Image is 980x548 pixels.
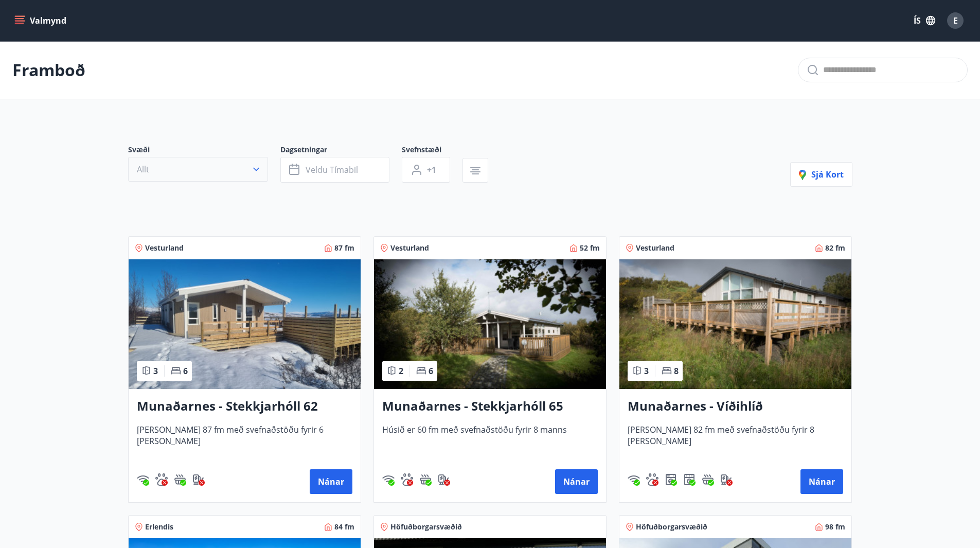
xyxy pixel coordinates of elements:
div: Hleðslustöð fyrir rafbíla [192,473,205,486]
span: 98 fm [825,522,845,532]
span: 3 [153,365,158,377]
div: Gæludýr [401,473,413,486]
button: ÍS [908,11,941,30]
img: HJRyFFsYp6qjeUYhR4dAD8CaCEsnIFYZ05miwXoh.svg [628,473,640,486]
img: HJRyFFsYp6qjeUYhR4dAD8CaCEsnIFYZ05miwXoh.svg [382,473,395,486]
span: Höfuðborgarsvæðið [390,522,462,532]
div: Hleðslustöð fyrir rafbíla [720,473,733,486]
button: Veldu tímabil [280,157,389,183]
span: Vesturland [390,243,429,253]
span: Svæði [128,145,280,157]
span: 87 fm [334,243,354,253]
button: Nánar [800,469,843,494]
span: 2 [399,365,403,377]
span: Sjá kort [799,169,844,180]
button: Allt [128,157,268,182]
img: Paella dish [129,259,361,389]
span: [PERSON_NAME] 87 fm með svefnaðstöðu fyrir 6 [PERSON_NAME] [137,424,352,458]
span: 6 [429,365,433,377]
span: 3 [644,365,649,377]
p: Framboð [12,59,85,81]
img: HJRyFFsYp6qjeUYhR4dAD8CaCEsnIFYZ05miwXoh.svg [137,473,149,486]
span: 52 fm [580,243,600,253]
img: Paella dish [374,259,606,389]
span: Allt [137,164,149,175]
span: Vesturland [145,243,184,253]
img: pxcaIm5dSOV3FS4whs1soiYWTwFQvksT25a9J10C.svg [401,473,413,486]
h3: Munaðarnes - Stekkjarhóll 62 [137,397,352,416]
button: E [943,8,968,33]
img: nH7E6Gw2rvWFb8XaSdRp44dhkQaj4PJkOoRYItBQ.svg [192,473,205,486]
div: Heitur pottur [174,473,186,486]
div: Heitur pottur [419,473,432,486]
img: h89QDIuHlAdpqTriuIvuEWkTH976fOgBEOOeu1mi.svg [702,473,714,486]
span: Höfuðborgarsvæðið [636,522,707,532]
span: +1 [427,164,436,175]
span: Veldu tímabil [306,164,358,175]
button: menu [12,11,70,30]
img: pxcaIm5dSOV3FS4whs1soiYWTwFQvksT25a9J10C.svg [646,473,658,486]
div: Þráðlaust net [137,473,149,486]
button: +1 [402,157,450,183]
span: [PERSON_NAME] 82 fm með svefnaðstöðu fyrir 8 [PERSON_NAME] [628,424,843,458]
span: Dagsetningar [280,145,402,157]
img: h89QDIuHlAdpqTriuIvuEWkTH976fOgBEOOeu1mi.svg [419,473,432,486]
img: hddCLTAnxqFUMr1fxmbGG8zWilo2syolR0f9UjPn.svg [683,473,696,486]
span: Erlendis [145,522,173,532]
div: Gæludýr [155,473,168,486]
div: Gæludýr [646,473,658,486]
span: 8 [674,365,679,377]
span: E [953,15,958,26]
button: Sjá kort [790,162,852,187]
img: h89QDIuHlAdpqTriuIvuEWkTH976fOgBEOOeu1mi.svg [174,473,186,486]
img: pxcaIm5dSOV3FS4whs1soiYWTwFQvksT25a9J10C.svg [155,473,168,486]
div: Hleðslustöð fyrir rafbíla [438,473,450,486]
img: Paella dish [619,259,851,389]
div: Þráðlaust net [628,473,640,486]
button: Nánar [555,469,598,494]
span: Svefnstæði [402,145,462,157]
div: Þvottavél [665,473,677,486]
div: Heitur pottur [702,473,714,486]
span: Vesturland [636,243,674,253]
span: 6 [183,365,188,377]
span: 84 fm [334,522,354,532]
img: nH7E6Gw2rvWFb8XaSdRp44dhkQaj4PJkOoRYItBQ.svg [720,473,733,486]
h3: Munaðarnes - Stekkjarhóll 65 [382,397,598,416]
div: Þurrkari [683,473,696,486]
button: Nánar [310,469,352,494]
img: nH7E6Gw2rvWFb8XaSdRp44dhkQaj4PJkOoRYItBQ.svg [438,473,450,486]
div: Þráðlaust net [382,473,395,486]
img: Dl16BY4EX9PAW649lg1C3oBuIaAsR6QVDQBO2cTm.svg [665,473,677,486]
span: 82 fm [825,243,845,253]
span: Húsið er 60 fm með svefnaðstöðu fyrir 8 manns [382,424,598,458]
h3: Munaðarnes - Víðihlíð [628,397,843,416]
